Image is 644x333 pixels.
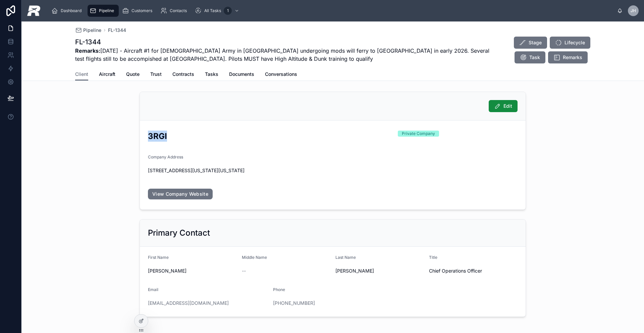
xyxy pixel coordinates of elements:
[75,47,494,63] span: [DATE] - Aircraft #1 for [DEMOGRAPHIC_DATA] Army in [GEOGRAPHIC_DATA] undergoing mods will ferry ...
[273,287,285,292] span: Phone
[75,71,88,78] span: Client
[265,71,297,78] span: Conversations
[99,68,115,82] a: Aircraft
[172,71,194,78] span: Contracts
[120,5,157,17] a: Customers
[148,300,229,306] a: [EMAIL_ADDRESS][DOMAIN_NAME]
[335,255,356,260] span: Last Name
[88,5,119,17] a: Pipeline
[529,39,542,46] span: Stage
[75,37,494,47] h1: FL-1344
[265,68,297,82] a: Conversations
[170,8,187,13] span: Contacts
[205,71,218,78] span: Tasks
[131,8,152,13] span: Customers
[631,8,636,13] span: JH
[548,51,588,63] button: Remarks
[75,27,101,34] a: Pipeline
[148,154,183,159] span: Company Address
[75,68,88,81] a: Client
[61,8,82,13] span: Dashboard
[49,5,86,17] a: Dashboard
[75,47,100,54] strong: Remarks:
[565,39,585,46] span: Lifecycle
[224,7,232,15] div: 1
[172,68,194,82] a: Contracts
[402,131,435,137] div: Private Company
[229,71,254,78] span: Documents
[204,8,221,13] span: All Tasks
[273,300,315,306] a: [PHONE_NUMBER]
[242,268,246,274] span: --
[150,68,162,82] a: Trust
[27,5,41,16] img: App logo
[126,68,140,82] a: Quote
[229,68,254,82] a: Documents
[148,167,518,174] span: [STREET_ADDRESS][US_STATE][US_STATE]
[148,255,169,260] span: First Name
[108,27,126,34] a: FL-1344
[429,255,437,260] span: Title
[148,228,210,238] h2: Primary Contact
[335,268,424,274] span: [PERSON_NAME]
[529,54,540,61] span: Task
[150,71,162,78] span: Trust
[148,131,392,142] h2: 3RGI
[148,189,213,199] a: View Company Website
[550,37,590,49] button: Lifecycle
[148,268,236,274] span: [PERSON_NAME]
[99,8,114,13] span: Pipeline
[148,287,158,292] span: Email
[503,103,512,109] span: Edit
[126,71,140,78] span: Quote
[515,51,545,63] button: Task
[514,37,547,49] button: Stage
[563,54,582,61] span: Remarks
[489,100,518,112] button: Edit
[193,5,243,17] a: All Tasks1
[242,255,267,260] span: Middle Name
[158,5,192,17] a: Contacts
[83,27,101,34] span: Pipeline
[429,268,518,274] span: Chief Operations Officer
[46,3,617,18] div: scrollable content
[99,71,115,78] span: Aircraft
[205,68,218,82] a: Tasks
